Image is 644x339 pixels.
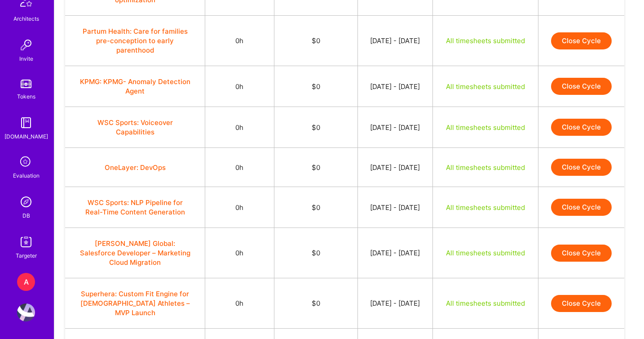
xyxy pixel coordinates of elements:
td: 0h [205,187,274,228]
td: [DATE] - [DATE] [357,107,432,148]
div: Invite [19,54,33,63]
td: $0 [274,16,357,66]
td: $0 [274,66,357,107]
td: 0h [205,278,274,329]
td: [DATE] - [DATE] [357,66,432,107]
div: All timesheets submitted [444,203,527,212]
img: guide book [17,114,35,132]
div: All timesheets submitted [444,123,527,132]
button: Close Cycle [551,78,612,95]
div: DB [22,211,30,220]
div: All timesheets submitted [444,248,527,258]
td: 0h [205,228,274,278]
td: [DATE] - [DATE] [357,228,432,278]
button: Close Cycle [551,119,612,136]
a: A [15,273,37,291]
td: 0h [205,107,274,148]
div: [DOMAIN_NAME] [4,132,48,141]
div: Tokens [17,92,35,101]
button: OneLayer: DevOps [105,163,166,172]
img: Invite [17,36,35,54]
img: User Avatar [17,303,35,321]
div: All timesheets submitted [444,299,527,308]
img: Skill Targeter [17,233,35,251]
td: 0h [205,66,274,107]
td: [DATE] - [DATE] [357,278,432,329]
button: Superhera: Custom Fit Engine for [DEMOGRAPHIC_DATA] Athletes – MVP Launch [79,289,191,317]
div: A [17,273,35,291]
div: All timesheets submitted [444,163,527,172]
a: User Avatar [15,303,37,321]
td: $0 [274,228,357,278]
td: $0 [274,107,357,148]
button: Partum Health: Care for families pre-conception to early parenthood [79,27,191,55]
img: Admin Search [17,193,35,211]
button: Close Cycle [551,245,612,262]
button: Close Cycle [551,32,612,49]
td: [DATE] - [DATE] [357,148,432,187]
button: Close Cycle [551,199,612,216]
img: tokens [21,80,31,88]
div: Evaluation [13,171,40,180]
td: 0h [205,16,274,66]
td: $0 [274,278,357,329]
div: Architects [13,14,39,23]
td: $0 [274,187,357,228]
div: Targeter [16,251,37,260]
div: All timesheets submitted [444,82,527,91]
td: [DATE] - [DATE] [357,16,432,66]
button: Close Cycle [551,159,612,176]
button: WSC Sports: NLP Pipeline for Real-Time Content Generation [79,198,191,217]
button: WSC Sports: Voiceover Capabilities [79,118,191,137]
button: [PERSON_NAME] Global: Salesforce Developer – Marketing Cloud Migration [79,239,191,267]
button: Close Cycle [551,295,612,312]
div: All timesheets submitted [444,36,527,45]
i: icon SelectionTeam [18,154,35,171]
td: $0 [274,148,357,187]
td: 0h [205,148,274,187]
button: KPMG: KPMG- Anomaly Detection Agent [79,77,191,96]
td: [DATE] - [DATE] [357,187,432,228]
